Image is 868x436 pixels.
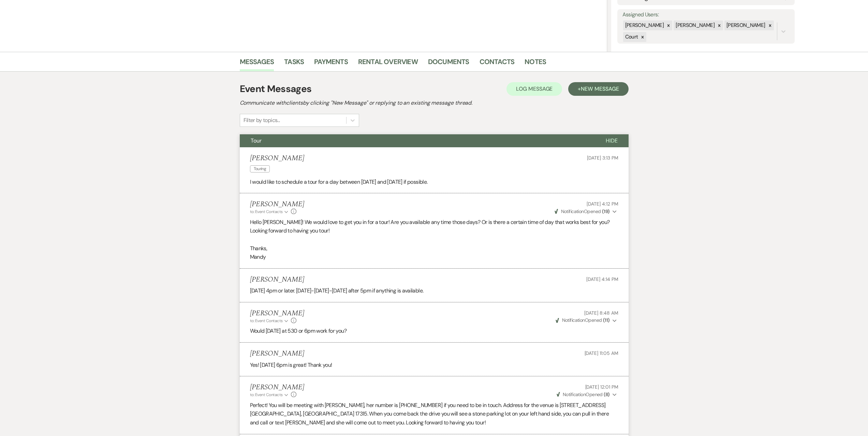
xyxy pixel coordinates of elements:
[587,201,618,207] span: [DATE] 4:12 PM
[506,82,562,96] button: Log Message
[314,56,348,71] a: Payments
[284,56,304,71] a: Tasks
[358,56,418,71] a: Rental Overview
[561,208,584,214] span: Notification
[250,200,304,209] h5: [PERSON_NAME]
[563,391,586,397] span: Notification
[516,85,553,92] span: Log Message
[603,317,610,323] strong: ( 11 )
[586,276,618,282] span: [DATE] 4:14 PM
[555,317,618,324] button: NotificationOpened (11)
[581,85,619,92] span: New Message
[556,317,610,323] span: Opened
[250,209,283,214] span: to: Event Contacts
[250,218,618,235] p: Hello [PERSON_NAME]! We would love to get you in for a tour! Are you available any time those day...
[250,309,304,318] h5: [PERSON_NAME]
[622,10,790,20] label: Assigned Users:
[428,56,469,71] a: Documents
[250,318,289,324] button: to: Event Contacts
[250,392,289,398] button: to: Event Contacts
[240,82,312,96] h1: Event Messages
[250,318,283,324] span: to: Event Contacts
[250,361,618,370] p: Yes! [DATE] 6pm is great! Thank you!
[250,401,618,427] p: Perfect! You will be meeting with [PERSON_NAME], her number is [PHONE_NUMBER] if you need to be i...
[240,56,274,71] a: Messages
[240,99,629,107] h2: Communicate with clients by clicking "New Message" or replying to an existing message thread.
[555,208,610,214] span: Opened
[250,275,304,284] h5: [PERSON_NAME]
[562,317,585,323] span: Notification
[250,349,304,358] h5: [PERSON_NAME]
[587,155,618,161] span: [DATE] 3:13 PM
[623,32,639,42] div: Court
[556,391,618,398] button: NotificationOpened (8)
[525,56,546,71] a: Notes
[244,116,280,124] div: Filter by topics...
[606,137,618,144] span: Hide
[240,134,595,147] button: Tour
[585,350,618,356] span: [DATE] 11:05 AM
[250,253,618,261] p: Mandy
[557,391,610,397] span: Opened
[250,327,618,335] p: Would [DATE] at 530 or 6pm work for you?
[623,20,665,30] div: [PERSON_NAME]
[250,392,283,397] span: to: Event Contacts
[250,154,304,163] h5: [PERSON_NAME]
[480,56,515,71] a: Contacts
[250,178,618,186] p: I would like to schedule a tour for a day between [DATE] and [DATE] if possible.
[568,82,628,96] button: +New Message
[250,209,289,215] button: to: Event Contacts
[595,134,629,147] button: Hide
[602,208,610,214] strong: ( 19 )
[250,383,304,392] h5: [PERSON_NAME]
[585,384,618,390] span: [DATE] 12:01 PM
[584,310,618,316] span: [DATE] 8:48 AM
[250,286,618,295] p: [DATE] 4pm or later. [DATE]-[DATE]-[DATE] after 5pm if anything is available.
[251,137,262,144] span: Tour
[604,391,609,397] strong: ( 8 )
[554,208,618,215] button: NotificationOpened (19)
[674,20,716,30] div: [PERSON_NAME]
[250,165,270,172] span: Touring
[724,20,766,30] div: [PERSON_NAME]
[250,244,618,253] p: Thanks,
